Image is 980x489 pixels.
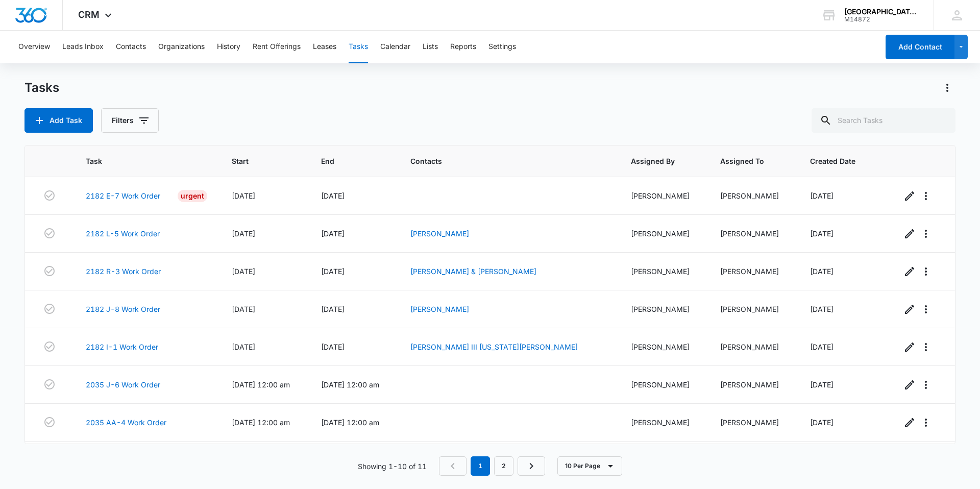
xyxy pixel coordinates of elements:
button: Leases [313,31,336,63]
button: Reports [450,31,476,63]
a: 2035 AA-4 Work Order [86,417,166,428]
span: Assigned To [720,156,771,166]
span: [DATE] [810,267,834,276]
button: Add Task [24,108,93,133]
span: [DATE] [232,343,255,351]
span: [DATE] [810,418,834,427]
button: Contacts [116,31,146,63]
span: End [321,156,371,166]
em: 1 [471,456,490,476]
span: [DATE] 12:00 am [232,380,290,389]
nav: Pagination [439,456,545,476]
div: [PERSON_NAME] [720,190,786,201]
a: [PERSON_NAME] [410,229,469,238]
button: Filters [101,108,159,133]
a: 2182 J-8 Work Order [86,304,160,314]
span: [DATE] [232,267,255,276]
a: 2182 L-5 Work Order [86,228,160,239]
button: Add Contact [886,35,954,59]
div: [PERSON_NAME] [720,379,786,390]
div: [PERSON_NAME] [631,190,696,201]
button: Rent Offerings [253,31,301,63]
a: 2182 I-1 Work Order [86,341,158,352]
span: [DATE] 12:00 am [321,418,379,427]
span: [DATE] [810,191,834,200]
div: [PERSON_NAME] [720,228,786,239]
span: Task [86,156,193,166]
div: account id [844,16,919,23]
button: Tasks [349,31,368,63]
span: [DATE] [810,380,834,389]
button: Leads Inbox [62,31,104,63]
span: [DATE] [232,305,255,313]
span: CRM [78,9,100,20]
button: History [217,31,240,63]
button: 10 Per Page [557,456,622,476]
span: [DATE] [321,229,345,238]
a: 2035 J-6 Work Order [86,379,160,390]
span: Start [232,156,282,166]
h1: Tasks [24,80,59,95]
a: [PERSON_NAME] & [PERSON_NAME] [410,267,536,276]
span: Contacts [410,156,592,166]
span: [DATE] 12:00 am [321,380,379,389]
a: [PERSON_NAME] III [US_STATE][PERSON_NAME] [410,343,578,351]
a: [PERSON_NAME] [410,305,469,313]
div: Urgent [178,190,207,202]
span: [DATE] [232,191,255,200]
span: [DATE] [321,191,345,200]
input: Search Tasks [812,108,955,133]
div: [PERSON_NAME] [631,304,696,314]
a: Next Page [518,456,545,476]
button: Calendar [380,31,410,63]
div: [PERSON_NAME] [631,417,696,428]
div: [PERSON_NAME] [631,228,696,239]
div: [PERSON_NAME] [631,266,696,277]
div: account name [844,8,919,16]
a: 2182 R-3 Work Order [86,266,161,277]
button: Overview [18,31,50,63]
button: Organizations [158,31,205,63]
a: Page 2 [494,456,513,476]
a: 2182 E-7 Work Order [86,190,160,201]
div: [PERSON_NAME] [720,304,786,314]
div: [PERSON_NAME] [720,417,786,428]
span: Created Date [810,156,862,166]
div: [PERSON_NAME] [631,379,696,390]
div: [PERSON_NAME] [720,341,786,352]
span: [DATE] [810,343,834,351]
span: [DATE] [232,229,255,238]
span: [DATE] [321,267,345,276]
div: [PERSON_NAME] [720,266,786,277]
span: [DATE] [321,305,345,313]
button: Actions [939,80,955,96]
button: Settings [488,31,516,63]
span: [DATE] 12:00 am [232,418,290,427]
p: Showing 1-10 of 11 [358,461,427,472]
span: [DATE] [810,305,834,313]
span: [DATE] [321,343,345,351]
span: Assigned By [631,156,681,166]
div: [PERSON_NAME] [631,341,696,352]
span: [DATE] [810,229,834,238]
button: Lists [423,31,438,63]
